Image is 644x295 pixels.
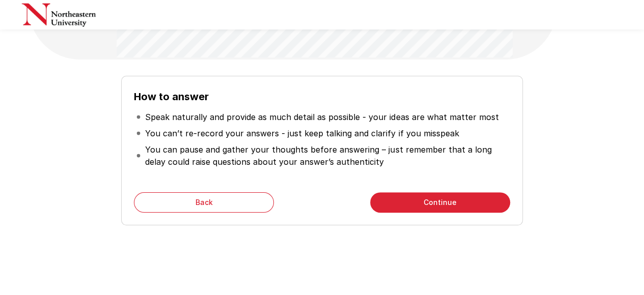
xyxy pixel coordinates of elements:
[145,127,459,139] p: You can’t re-record your answers - just keep talking and clarify if you misspeak
[145,143,508,168] p: You can pause and gather your thoughts before answering – just remember that a long delay could r...
[370,192,510,213] button: Continue
[134,91,209,103] b: How to answer
[134,192,274,213] button: Back
[145,111,498,123] p: Speak naturally and provide as much detail as possible - your ideas are what matter most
